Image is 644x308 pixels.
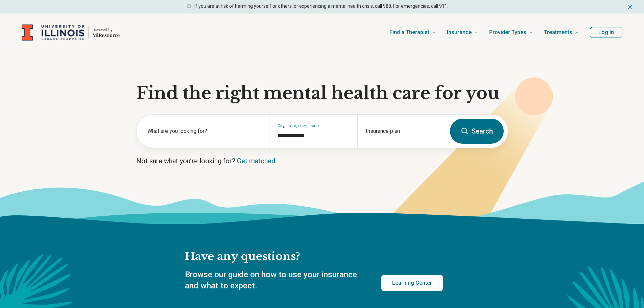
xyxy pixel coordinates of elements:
[185,269,365,292] p: Browse our guide on how to use your insurance and what to expect.
[450,119,504,144] button: Search
[93,27,120,32] p: powered by
[237,157,275,165] a: Get matched
[147,127,261,135] label: What are you looking for?
[136,156,508,166] p: Not sure what you’re looking for?
[447,28,472,37] span: Insurance
[447,19,478,46] a: Insurance
[185,250,443,264] h2: Have any questions?
[544,19,579,46] a: Treatments
[136,83,508,103] h1: Find the right mental health care for you
[22,22,120,43] a: Home page
[544,28,572,37] span: Treatments
[590,27,622,38] button: Log In
[194,3,448,10] p: If you are at risk of harming yourself or others, or experiencing a mental health crisis, call 98...
[389,19,436,46] a: Find a Therapist
[626,3,633,11] button: Dismiss
[381,275,443,291] a: Learning Center
[489,19,533,46] a: Provider Types
[489,28,526,37] span: Provider Types
[389,28,429,37] span: Find a Therapist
